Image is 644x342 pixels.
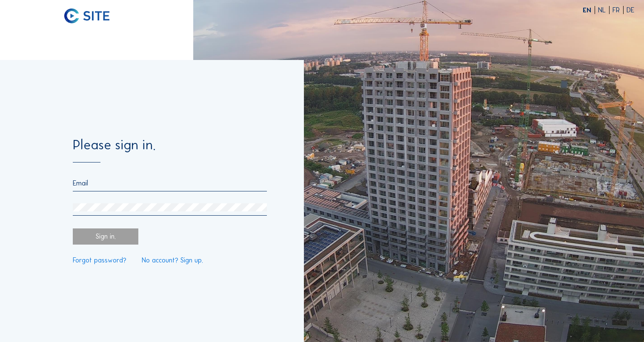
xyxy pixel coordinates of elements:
[598,7,610,14] div: NL
[73,138,267,162] div: Please sign in.
[64,9,109,24] img: C-SITE logo
[73,257,126,264] a: Forgot password?
[583,7,595,14] div: EN
[73,228,138,245] div: Sign in.
[142,257,203,264] a: No account? Sign up.
[627,7,634,14] div: DE
[73,179,267,187] input: Email
[613,7,624,14] div: FR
